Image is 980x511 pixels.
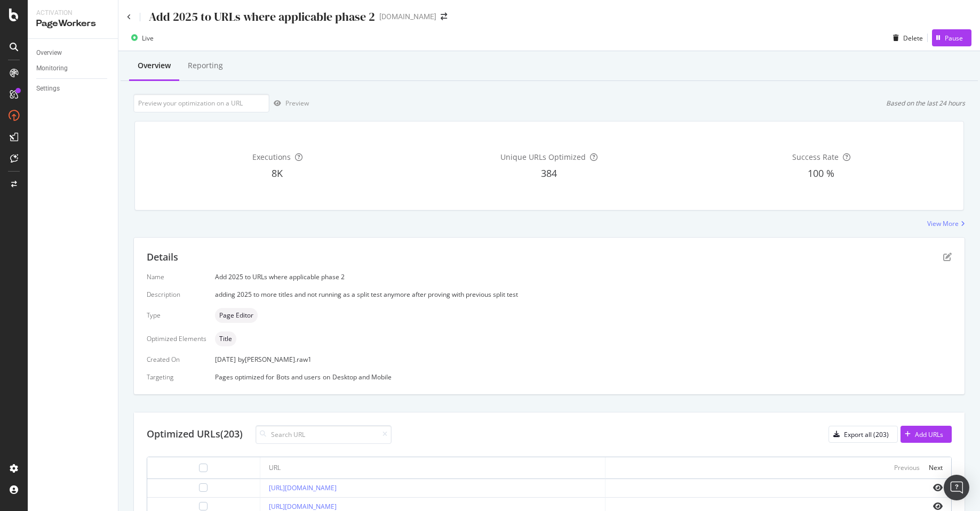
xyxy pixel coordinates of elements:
div: neutral label [215,331,236,346]
div: Next [929,463,943,472]
div: Export all (203) [844,430,889,439]
div: Type [147,311,206,320]
div: Live [142,34,154,43]
button: Next [929,461,943,474]
a: [URL][DOMAIN_NAME] [269,483,337,492]
div: Overview [138,60,171,71]
div: Previous [894,463,920,472]
div: [DATE] [215,355,952,364]
div: by [PERSON_NAME].raw1 [238,355,312,364]
div: Add URLs [915,430,943,439]
a: Overview [36,47,110,59]
div: Settings [36,83,60,94]
button: Previous [894,461,920,474]
button: Delete [889,29,923,46]
i: eye [933,483,943,492]
input: Search URL [256,425,392,444]
a: View More [927,219,965,228]
div: Desktop and Mobile [332,372,392,382]
button: Preview [269,95,309,112]
div: URL [269,463,281,473]
button: Export all (203) [828,426,898,443]
div: Description [147,290,206,299]
div: Based on the last 24 hours [886,99,965,108]
a: [URL][DOMAIN_NAME] [269,502,337,511]
span: Executions [252,152,291,162]
div: Preview [285,99,309,108]
div: adding 2025 to more titles and not running as a split test anymore after proving with previous sp... [215,290,952,299]
div: View More [927,219,959,228]
input: Preview your optimization on a URL [133,94,269,112]
span: Unique URLs Optimized [500,152,586,162]
div: Bots and users [276,372,321,382]
div: Reporting [188,60,223,71]
div: Details [147,250,178,264]
div: Overview [36,47,62,59]
div: [DOMAIN_NAME] [379,11,436,22]
span: 8K [272,167,283,180]
div: Optimized Elements [147,334,206,343]
span: Success Rate [792,152,839,162]
div: Activation [36,9,109,18]
a: Settings [36,83,110,94]
div: Pause [945,34,963,43]
div: neutral label [215,308,258,323]
span: 384 [541,167,557,180]
button: Add URLs [901,426,952,443]
div: PageWorkers [36,18,109,30]
span: Page Editor [219,312,253,319]
i: eye [933,502,943,510]
button: Pause [932,29,971,46]
a: Monitoring [36,63,110,74]
div: Add 2025 to URLs where applicable phase 2 [149,9,375,25]
div: Delete [903,34,923,43]
span: 100 % [808,167,834,180]
div: Add 2025 to URLs where applicable phase 2 [215,272,952,281]
div: Open Intercom Messenger [944,475,969,500]
div: Pages optimized for on [215,372,952,382]
div: pen-to-square [943,253,952,261]
div: Name [147,272,206,281]
div: Optimized URLs (203) [147,427,243,441]
div: Created On [147,355,206,364]
a: Click to go back [127,14,131,20]
div: arrow-right-arrow-left [441,13,447,20]
div: Targeting [147,372,206,382]
span: Title [219,336,232,342]
div: Monitoring [36,63,68,74]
